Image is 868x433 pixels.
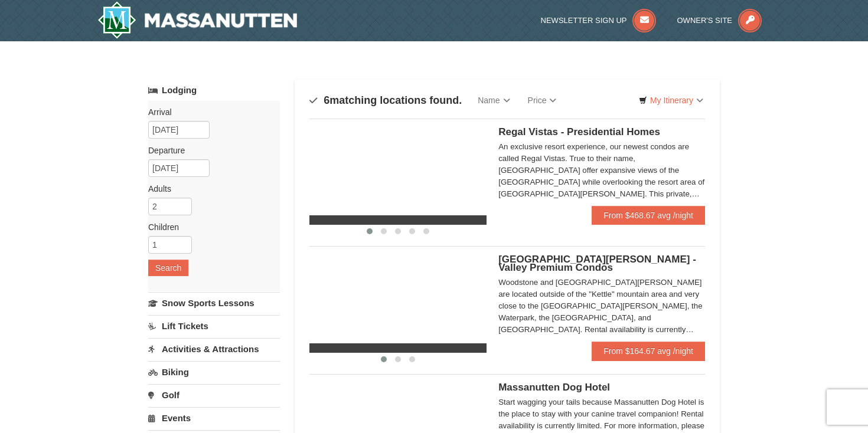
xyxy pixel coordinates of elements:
[677,16,733,25] span: Owner's Site
[592,342,705,360] a: From $164.67 avg /night
[148,338,280,360] a: Activities & Attractions
[148,407,280,429] a: Events
[677,16,762,25] a: Owner's Site
[148,80,280,101] a: Lodging
[498,382,610,393] span: Massanutten Dog Hotel
[498,277,705,336] div: Woodstone and [GEOGRAPHIC_DATA][PERSON_NAME] are located outside of the "Kettle" mountain area an...
[592,206,705,225] a: From $468.67 avg /night
[148,145,271,156] label: Departure
[469,88,518,112] a: Name
[541,16,657,25] a: Newsletter Sign Up
[148,183,271,195] label: Adults
[148,361,280,383] a: Biking
[148,106,271,118] label: Arrival
[498,254,696,273] span: [GEOGRAPHIC_DATA][PERSON_NAME] - Valley Premium Condos
[541,16,627,25] span: Newsletter Sign Up
[148,384,280,406] a: Golf
[148,221,271,233] label: Children
[148,260,188,276] button: Search
[148,292,280,314] a: Snow Sports Lessons
[498,141,705,200] div: An exclusive resort experience, our newest condos are called Regal Vistas. True to their name, [G...
[97,1,297,39] img: Massanutten Resort Logo
[148,315,280,337] a: Lift Tickets
[519,88,566,112] a: Price
[631,91,711,109] a: My Itinerary
[498,126,660,137] span: Regal Vistas - Presidential Homes
[97,1,297,39] a: Massanutten Resort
